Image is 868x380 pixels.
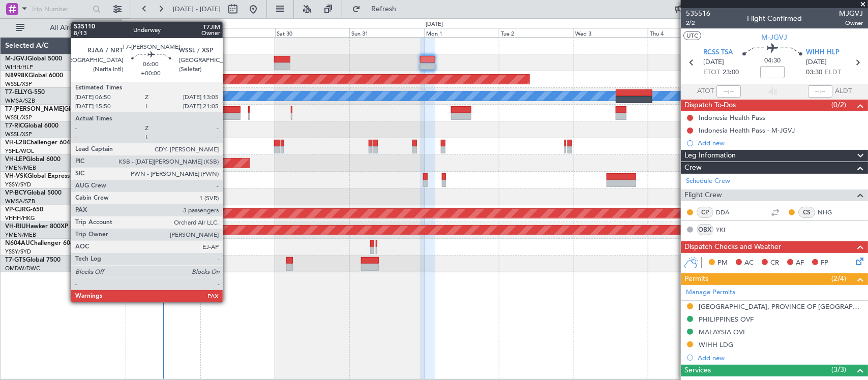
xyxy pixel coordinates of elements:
a: T7-ELLYG-550 [5,89,45,96]
div: [DATE] [426,20,443,29]
span: [DATE] - [DATE] [173,5,221,14]
span: FP [821,258,828,268]
span: ALDT [835,86,852,97]
div: [DATE] [124,20,141,29]
span: VP-CJR [5,207,26,213]
a: VH-VSKGlobal Express XRS [5,173,83,179]
div: Indonesia Health Pass - M-JGVJ [699,126,795,135]
a: Manage Permits [686,288,735,298]
div: Wed 3 [574,28,648,37]
div: Sat 30 [275,28,350,37]
span: VP-BCY [5,190,27,196]
span: Leg Information [684,150,736,162]
span: 2/2 [686,19,710,27]
span: RCSS TSA [703,48,733,58]
span: 03:30 [806,68,822,78]
span: Owner [839,19,863,27]
span: Refresh [363,6,405,13]
a: T7-GTSGlobal 7500 [5,257,61,263]
span: N604AU [5,240,30,246]
span: CR [770,258,779,268]
span: ETOT [703,68,720,78]
button: All Aircraft [11,20,110,36]
span: AC [744,258,754,268]
span: Flight Crew [684,189,722,201]
span: T7-ELLY [5,89,27,96]
span: (3/3) [831,364,846,375]
a: VH-LEPGlobal 6000 [5,156,61,163]
span: Dispatch To-Dos [684,100,736,111]
a: YSHL/WOL [5,147,34,155]
span: Crew [684,162,702,174]
a: VHHH/HKG [5,214,35,222]
span: VH-L2B [5,140,26,146]
span: T7-[PERSON_NAME] [5,106,64,112]
div: [GEOGRAPHIC_DATA], PROVINCE OF [GEOGRAPHIC_DATA] DEPARTURE [699,302,863,311]
span: MJGVJ [839,8,863,19]
div: MALAYSIA OVF [699,328,746,336]
div: Flight Confirmed [747,14,802,24]
a: VH-L2BChallenger 604 [5,140,70,146]
span: [DATE] [703,57,724,68]
a: YMEN/MEB [5,164,36,172]
a: VH-RIUHawker 800XP [5,224,68,230]
span: (0/2) [831,100,846,110]
a: N8998KGlobal 6000 [5,73,63,79]
a: OMDW/DWC [5,265,40,272]
div: CS [798,207,815,218]
a: NHG [818,208,841,217]
span: 535516 [686,8,710,19]
a: M-JGVJGlobal 5000 [5,56,62,62]
input: Trip Number [31,2,89,17]
div: Sun 31 [349,28,424,37]
span: PM [717,258,728,268]
span: All Aircraft [26,24,107,31]
div: Add new [698,139,863,147]
div: Fri 29 [200,28,275,37]
a: WSSL/XSP [5,114,32,121]
a: N604AUChallenger 604 [5,240,74,246]
div: Thu 28 [126,28,200,37]
span: T7-GTS [5,257,26,263]
a: WSSL/XSP [5,131,32,138]
input: --:-- [716,85,741,98]
span: AF [796,258,804,268]
a: T7-[PERSON_NAME]Global 7500 [5,106,99,112]
div: PHILIPPINES OVF [699,315,754,324]
span: VH-RIU [5,224,26,230]
button: UTC [683,31,701,40]
span: M-JGVJ [762,32,788,43]
span: Services [684,365,711,376]
div: WIHH LDG [699,340,733,349]
button: Refresh [347,1,408,17]
span: VH-LEP [5,156,26,163]
div: Tue 2 [499,28,574,37]
span: WIHH HLP [806,48,840,58]
span: ELDT [825,68,841,78]
span: T7-RIC [5,123,24,129]
a: WMSA/SZB [5,97,35,105]
a: DDA [716,208,739,217]
span: 04:30 [764,56,781,66]
a: YSSY/SYD [5,181,31,188]
div: CP [697,207,713,218]
span: [DATE] [806,57,827,68]
a: WSSL/XSP [5,80,32,88]
a: WIHH/HLP [5,64,33,71]
span: N8998K [5,73,28,79]
div: Add new [698,354,863,362]
a: WMSA/SZB [5,198,35,205]
a: VP-BCYGlobal 5000 [5,190,62,196]
a: Schedule Crew [686,176,730,186]
a: VP-CJRG-650 [5,207,43,213]
a: T7-RICGlobal 6000 [5,123,58,129]
span: 23:00 [723,68,739,78]
div: OBX [697,224,713,235]
span: ATOT [697,86,714,97]
span: Permits [684,273,708,285]
a: YMEN/MEB [5,231,36,239]
span: VH-VSK [5,173,27,179]
div: Thu 4 [648,28,723,37]
div: Indonesia Health Pass [699,113,765,122]
span: Dispatch Checks and Weather [684,241,781,253]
